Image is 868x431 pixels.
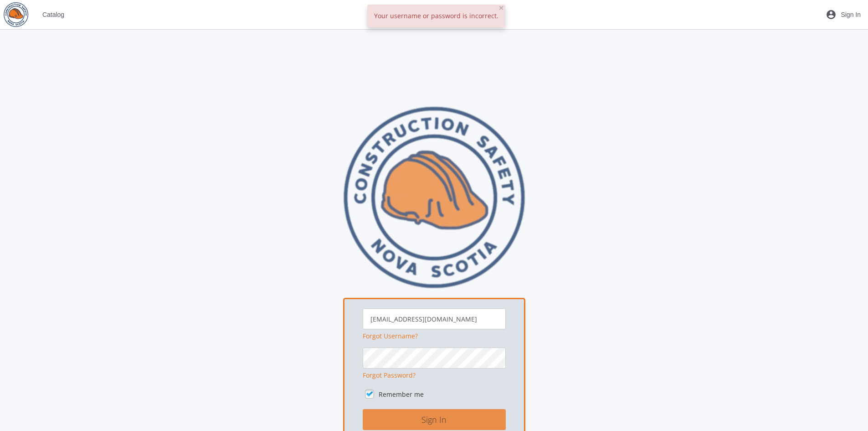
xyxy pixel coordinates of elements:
[363,409,506,430] button: Sign In
[498,1,504,14] span: ×
[42,6,64,23] span: Catalog
[379,390,424,399] label: Remember me
[374,11,498,20] span: Your username or password is incorrect.
[363,308,506,329] input: Username
[363,371,416,379] a: Forgot Password?
[841,6,861,23] span: Sign In
[363,332,418,340] a: Forgot Username?
[826,9,837,20] mat-icon: account_circle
